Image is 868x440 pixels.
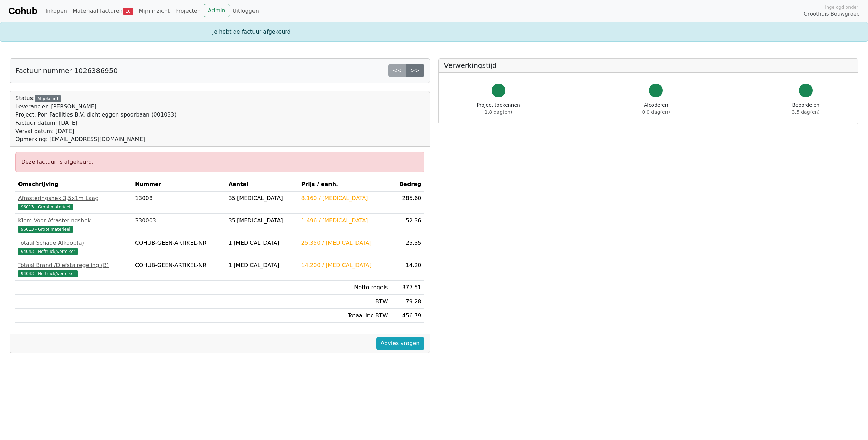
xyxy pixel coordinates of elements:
td: 13008 [132,192,226,214]
span: 10 [123,8,133,15]
h5: Factuur nummer 1026386950 [15,66,118,75]
th: Bedrag [390,178,424,192]
div: 35 [MEDICAL_DATA] [229,194,296,203]
a: Mijn inzicht [136,4,173,18]
a: >> [406,64,424,77]
div: Verval datum: [DATE] [15,127,177,135]
td: COHUB-GEEN-ARTIKEL-NR [132,236,226,258]
div: Project: Pon Facilities B.V. dichtleggen spoorbaan (001033) [15,111,177,119]
td: 79.28 [390,295,424,309]
td: 14.20 [390,258,424,281]
a: Afrasteringshek 3,5x1m Laag96013 - Groot materieel [18,194,130,211]
div: Afrasteringshek 3,5x1m Laag [18,194,130,203]
a: Totaal Schade Afkoop(a)94043 - Heftruck/verreiker [18,239,130,255]
div: Totaal Schade Afkoop(a) [18,239,130,247]
span: Groothuis Bouwgroep [804,10,860,18]
td: COHUB-GEEN-ARTIKEL-NR [132,258,226,281]
div: 1.496 / [MEDICAL_DATA] [301,217,388,225]
th: Prijs / eenh. [299,178,391,192]
span: 96013 - Groot materieel [18,204,73,210]
td: 456.79 [390,309,424,323]
div: 1 [MEDICAL_DATA] [229,239,296,247]
td: 285.60 [390,192,424,214]
a: Cohub [8,3,37,19]
div: Beoordelen [792,101,820,116]
div: 25.350 / [MEDICAL_DATA] [301,239,388,247]
a: Advies vragen [376,337,424,350]
span: 94043 - Heftruck/verreiker [18,270,78,277]
th: Omschrijving [15,178,132,192]
th: Aantal [226,178,299,192]
td: Netto regels [299,281,391,295]
td: 377.51 [390,281,424,295]
span: 94043 - Heftruck/verreiker [18,248,78,255]
a: Inkopen [42,4,69,18]
a: Materiaal facturen10 [70,4,136,18]
div: 14.200 / [MEDICAL_DATA] [301,261,388,269]
div: Deze factuur is afgekeurd. [15,152,424,172]
span: 96013 - Groot materieel [18,226,73,233]
div: Je hebt de factuur afgekeurd [208,28,660,36]
td: 25.35 [390,236,424,258]
div: Opmerking: [EMAIL_ADDRESS][DOMAIN_NAME] [15,135,177,144]
td: Totaal inc BTW [299,309,391,323]
h5: Verwerkingstijd [444,61,853,70]
div: Totaal Brand /Diefstalregeling (B) [18,261,130,269]
a: Projecten [172,4,204,18]
a: Klem Voor Afrasteringshek96013 - Groot materieel [18,217,130,233]
td: BTW [299,295,391,309]
a: Admin [204,4,230,17]
th: Nummer [132,178,226,192]
div: 8.160 / [MEDICAL_DATA] [301,194,388,203]
div: Klem Voor Afrasteringshek [18,217,130,225]
span: 0.0 dag(en) [642,109,670,115]
div: Project toekennen [477,101,520,116]
div: Afgekeurd [35,95,61,102]
td: 330003 [132,214,226,236]
span: 3.5 dag(en) [792,109,820,115]
div: 1 [MEDICAL_DATA] [229,261,296,269]
td: 52.36 [390,214,424,236]
a: Totaal Brand /Diefstalregeling (B)94043 - Heftruck/verreiker [18,261,130,278]
div: Factuur datum: [DATE] [15,119,177,127]
a: Uitloggen [230,4,262,18]
span: Ingelogd onder: [825,4,860,10]
span: 1.8 dag(en) [484,109,512,115]
div: Leverancier: [PERSON_NAME] [15,102,177,111]
div: 35 [MEDICAL_DATA] [229,217,296,225]
div: Status: [15,94,177,144]
div: Afcoderen [642,101,670,116]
